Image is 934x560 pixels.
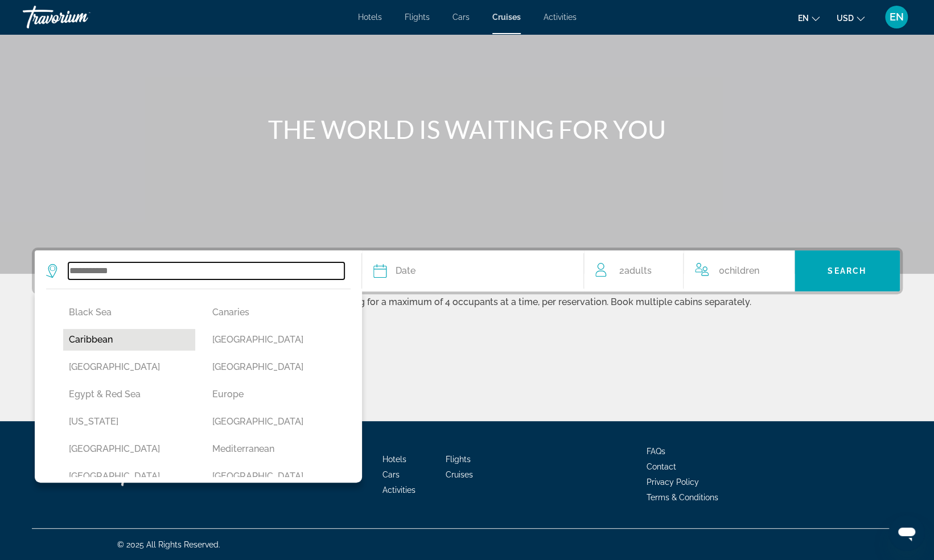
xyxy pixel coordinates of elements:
[647,447,665,456] a: FAQs
[837,10,865,26] button: Change currency
[63,384,196,405] button: Egypt & Red Sea
[452,13,470,22] a: Cars
[207,438,339,460] button: Mediterranean
[890,11,904,23] span: EN
[492,13,521,22] a: Cruises
[647,493,718,502] a: Terms & Conditions
[798,10,820,26] button: Change language
[63,466,196,487] button: [GEOGRAPHIC_DATA]
[382,470,400,479] a: Cars
[207,466,339,487] button: [GEOGRAPHIC_DATA]
[396,263,415,279] span: Date
[624,265,652,276] span: Adults
[795,250,900,291] button: Search
[254,114,681,144] h1: THE WORLD IS WAITING FOR YOU
[23,2,137,32] a: Travorium
[63,438,196,460] button: [GEOGRAPHIC_DATA]
[888,514,925,551] iframe: Button to launch messaging window
[828,266,866,275] span: Search
[719,263,759,279] span: 0
[405,13,430,22] a: Flights
[207,302,339,323] button: Canaries
[207,356,339,378] button: [GEOGRAPHIC_DATA]
[382,455,406,464] a: Hotels
[207,384,339,405] button: Europe
[63,356,196,378] button: [GEOGRAPHIC_DATA]
[647,477,699,487] a: Privacy Policy
[584,250,795,291] button: Travelers: 2 adults, 0 children
[619,263,652,279] span: 2
[35,250,900,291] div: Search widget
[837,14,854,23] span: USD
[207,329,339,351] button: [GEOGRAPHIC_DATA]
[382,485,415,495] a: Activities
[446,470,473,479] a: Cruises
[544,13,577,22] a: Activities
[798,14,809,23] span: en
[63,302,196,323] button: Black Sea
[373,250,572,291] button: Date
[32,294,903,307] p: For best results, we recommend searching for a maximum of 4 occupants at a time, per reservation....
[647,462,676,471] a: Contact
[446,455,471,464] a: Flights
[725,265,759,276] span: Children
[358,13,382,22] a: Hotels
[63,411,196,433] button: [US_STATE]
[117,540,220,549] span: © 2025 All Rights Reserved.
[63,329,196,351] button: Caribbean
[207,411,339,433] button: [GEOGRAPHIC_DATA]
[882,5,911,29] button: User Menu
